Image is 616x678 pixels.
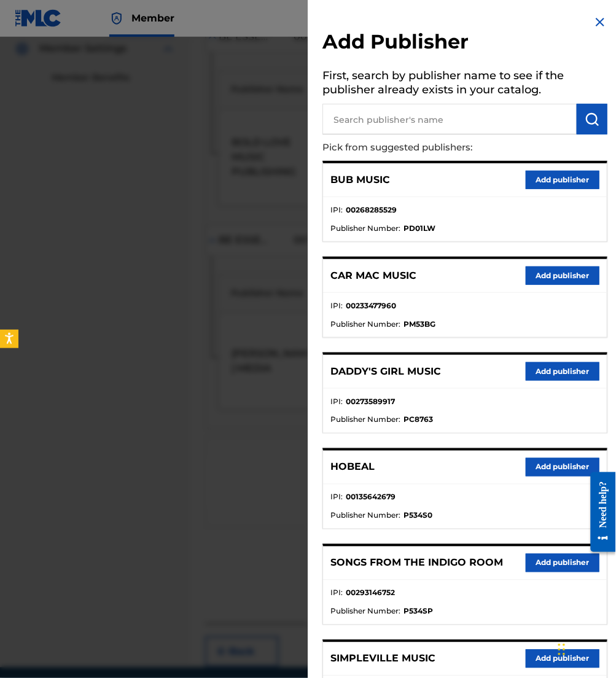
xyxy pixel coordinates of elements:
p: Pick from suggested publishers: [322,134,537,161]
span: Member [131,11,174,25]
strong: PC8763 [404,415,433,426]
strong: 00135642679 [346,492,396,503]
span: IPI : [330,588,343,599]
strong: PD01LW [404,223,435,234]
img: MLC Logo [15,9,62,27]
span: IPI : [330,396,343,407]
p: BUB MUSIC [330,173,390,187]
strong: PM53BG [404,319,435,330]
span: Publisher Number : [330,319,400,330]
p: SIMPLEVILLE MUSIC [330,652,435,666]
button: Add publisher [526,458,599,477]
h2: Add Publisher [322,29,607,58]
p: HOBEAL [330,460,375,475]
button: Add publisher [526,267,599,285]
strong: P534SP [404,606,433,617]
p: DADDY'S GIRL MUSIC [330,364,441,379]
strong: 00268285529 [346,205,397,216]
p: CAR MAC MUSIC [330,268,416,283]
button: Add publisher [526,650,599,668]
p: SONGS FROM THE INDIGO ROOM [330,556,503,571]
iframe: Resource Center [582,463,616,562]
span: Publisher Number : [330,223,400,234]
img: Top Rightsholder [109,11,124,26]
span: IPI : [330,205,343,216]
strong: 00233477960 [346,300,396,311]
span: Publisher Number : [330,510,400,521]
span: Publisher Number : [330,415,400,426]
div: Drag [558,631,566,668]
span: Publisher Number : [330,606,400,617]
button: Add publisher [526,362,599,381]
strong: 00293146752 [346,588,395,599]
span: IPI : [330,300,343,311]
button: Add publisher [526,171,599,189]
button: Add publisher [526,554,599,572]
span: IPI : [330,492,343,503]
iframe: Chat Widget [555,619,616,678]
img: Search Works [585,112,599,127]
strong: P534S0 [404,510,432,521]
h5: First, search by publisher name to see if the publisher already exists in your catalog. [322,65,607,104]
input: Search publisher's name [322,104,577,134]
strong: 00273589917 [346,396,395,407]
